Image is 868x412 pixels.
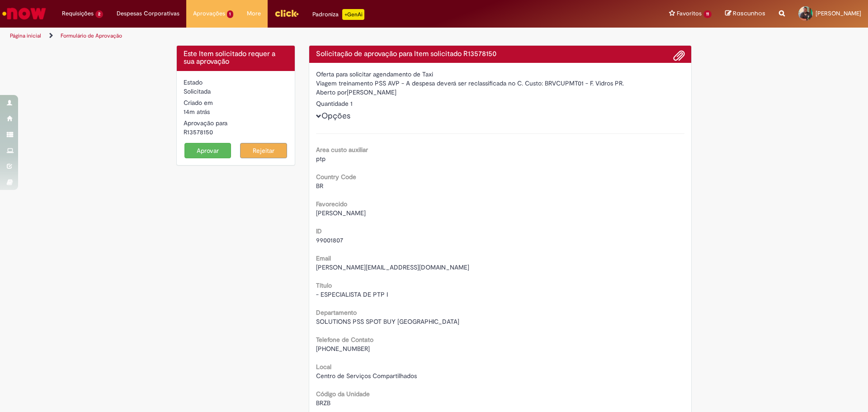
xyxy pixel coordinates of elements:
span: 14m atrás [184,108,210,116]
a: Rascunhos [725,9,765,18]
span: 11 [703,10,712,18]
b: Código da Unidade [316,390,370,398]
p: +GenAi [342,9,364,20]
h4: Este Item solicitado requer a sua aprovação [184,50,288,66]
div: Viagem treinamento PSS AVP - A despesa deverá ser reclassificada no C. Custo: BRVCUPMT01 - F. Vid... [316,79,685,88]
b: Título [316,281,332,289]
img: click_logo_yellow_360x200.png [274,6,299,20]
span: [PERSON_NAME] [816,9,861,17]
span: SOLUTIONS PSS SPOT BUY [GEOGRAPHIC_DATA] [316,317,459,326]
div: 30/09/2025 08:35:47 [184,107,288,116]
label: Aberto por [316,88,347,97]
b: Local [316,363,331,371]
div: R13578150 [184,128,288,137]
span: 1 [227,10,234,18]
div: [PERSON_NAME] [316,88,685,99]
img: ServiceNow [1,5,47,23]
a: Página inicial [10,32,41,39]
b: Area custo auxiliar [316,146,368,154]
span: Requisições [62,9,94,18]
label: Aprovação para [184,118,227,128]
span: BRZB [316,399,330,407]
div: Quantidade 1 [316,99,685,108]
a: Formulário de Aprovação [61,32,122,39]
label: Estado [184,78,203,87]
span: 99001807 [316,236,343,244]
b: Email [316,254,331,262]
div: Padroniza [312,9,364,20]
b: Favorecido [316,200,347,208]
button: Rejeitar [240,143,287,158]
time: 30/09/2025 08:35:47 [184,108,210,116]
h4: Solicitação de aprovação para Item solicitado R13578150 [316,50,685,58]
b: Country Code [316,173,356,181]
b: ID [316,227,322,235]
span: [PERSON_NAME][EMAIL_ADDRESS][DOMAIN_NAME] [316,263,469,271]
span: Despesas Corporativas [117,9,179,18]
ul: Trilhas de página [7,28,572,44]
div: Oferta para solicitar agendamento de Taxi [316,70,685,79]
b: Departamento [316,308,357,317]
b: Telefone de Contato [316,336,373,344]
span: [PHONE_NUMBER] [316,345,370,353]
span: BR [316,182,323,190]
span: Rascunhos [733,9,765,18]
span: - ESPECIALISTA DE PTP I [316,290,388,298]
span: 2 [95,10,103,18]
span: [PERSON_NAME] [316,209,366,217]
button: Aprovar [184,143,231,158]
span: Aprovações [193,9,225,18]
span: Favoritos [677,9,702,18]
span: Centro de Serviços Compartilhados [316,372,417,380]
span: More [247,9,261,18]
span: ptp [316,155,325,163]
label: Criado em [184,98,213,107]
div: Solicitada [184,87,288,96]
